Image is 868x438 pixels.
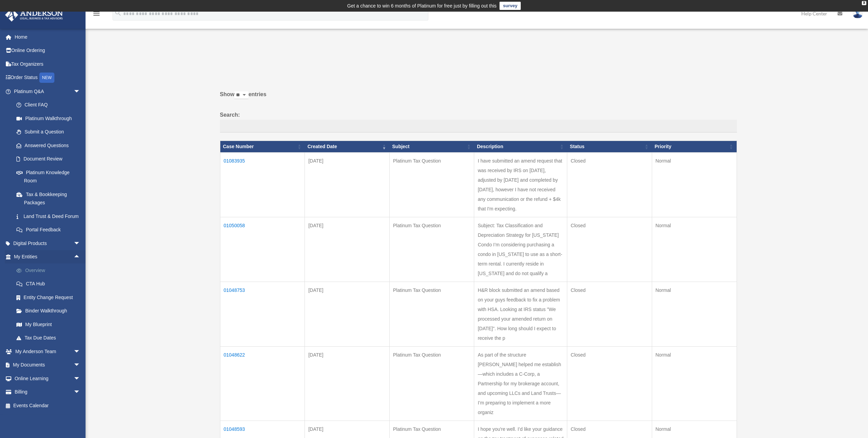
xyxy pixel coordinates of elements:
[5,57,91,71] a: Tax Organizers
[567,347,652,421] td: Closed
[567,153,652,217] td: Closed
[220,282,305,347] td: 01048753
[74,385,87,399] span: arrow_drop_down
[220,141,305,153] th: Case Number: activate to sort column ascending
[389,217,474,282] td: Platinum Tax Question
[220,347,305,421] td: 01048622
[10,188,87,209] a: Tax & Bookkeeping Packages
[10,304,91,318] a: Binder Walkthrough
[5,71,91,85] a: Order StatusNEW
[10,277,91,291] a: CTA Hub
[74,250,87,264] span: arrow_drop_up
[10,291,91,304] a: Entity Change Request
[389,347,474,421] td: Platinum Tax Question
[474,282,567,347] td: H&R block submitted an amend based on your guys feedback to fix a problem with HSA. Looking at IR...
[305,141,390,153] th: Created Date: activate to sort column ascending
[5,385,91,399] a: Billingarrow_drop_down
[5,372,91,385] a: Online Learningarrow_drop_down
[5,250,91,264] a: My Entitiesarrow_drop_up
[10,331,91,345] a: Tax Due Dates
[567,217,652,282] td: Closed
[10,263,91,277] a: Overview
[220,120,737,133] input: Search:
[10,125,87,139] a: Submit a Question
[220,153,305,217] td: 01083935
[3,8,65,22] img: Anderson Advisors Platinum Portal
[10,318,91,331] a: My Blueprint
[220,90,737,106] label: Show entries
[10,223,87,237] a: Portal Feedback
[652,141,737,153] th: Priority: activate to sort column ascending
[305,282,390,347] td: [DATE]
[10,152,87,166] a: Document Review
[652,217,737,282] td: Normal
[474,141,567,153] th: Description: activate to sort column ascending
[474,217,567,282] td: Subject: Tax Classification and Depreciation Strategy for [US_STATE] Condo I’m considering purcha...
[92,10,101,18] i: menu
[234,91,248,99] select: Showentries
[474,153,567,217] td: I have submitted an amend request that was received by IRS on [DATE], adjusted by [DATE] and comp...
[347,2,497,10] div: Get a chance to win 6 months of Platinum for free just by filling out this
[74,85,87,99] span: arrow_drop_down
[389,153,474,217] td: Platinum Tax Question
[114,9,122,17] i: search
[474,347,567,421] td: As part of the structure [PERSON_NAME] helped me establish—which includes a C-Corp, a Partnership...
[305,347,390,421] td: [DATE]
[220,110,737,133] label: Search:
[74,345,87,359] span: arrow_drop_down
[10,166,87,188] a: Platinum Knowledge Room
[567,282,652,347] td: Closed
[389,282,474,347] td: Platinum Tax Question
[853,9,863,18] img: User Pic
[10,98,87,112] a: Client FAQ
[305,153,390,217] td: [DATE]
[862,1,866,5] div: close
[389,141,474,153] th: Subject: activate to sort column ascending
[220,217,305,282] td: 01050058
[5,236,91,250] a: Digital Productsarrow_drop_down
[5,358,91,372] a: My Documentsarrow_drop_down
[74,358,87,372] span: arrow_drop_down
[74,236,87,250] span: arrow_drop_down
[5,44,91,57] a: Online Ordering
[10,112,87,125] a: Platinum Walkthrough
[5,345,91,358] a: My Anderson Teamarrow_drop_down
[74,372,87,386] span: arrow_drop_down
[500,2,521,10] a: survey
[10,139,84,152] a: Answered Questions
[652,153,737,217] td: Normal
[39,73,54,83] div: NEW
[10,209,87,223] a: Land Trust & Deed Forum
[652,282,737,347] td: Normal
[92,12,101,18] a: menu
[305,217,390,282] td: [DATE]
[5,85,87,98] a: Platinum Q&Aarrow_drop_down
[5,30,91,44] a: Home
[652,347,737,421] td: Normal
[5,399,91,412] a: Events Calendar
[567,141,652,153] th: Status: activate to sort column ascending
